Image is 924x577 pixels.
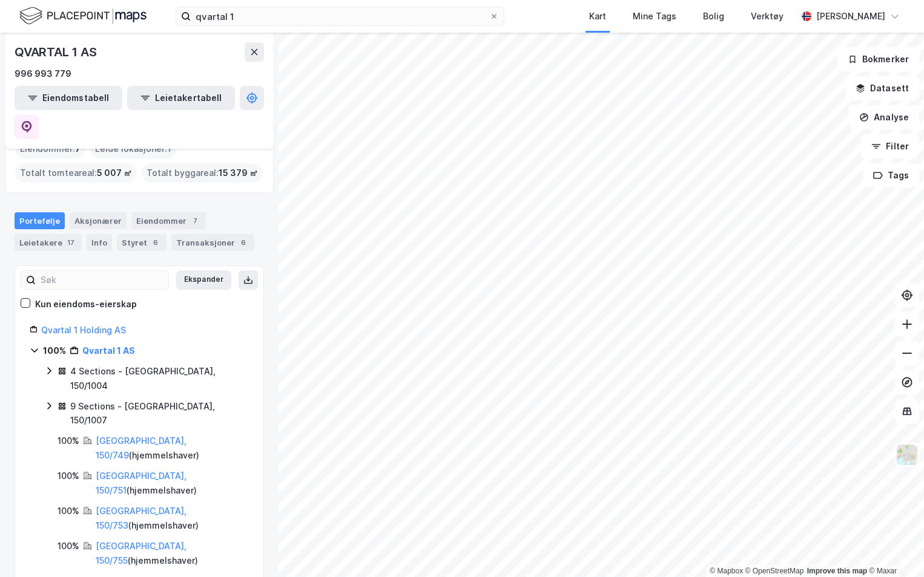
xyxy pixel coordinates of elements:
[58,539,79,553] div: 100%
[15,42,99,62] div: QVARTAL 1 AS
[97,166,132,180] span: 5 007 ㎡
[589,9,606,24] div: Kart
[189,215,201,227] div: 7
[96,541,186,566] a: [GEOGRAPHIC_DATA], 150/755
[70,399,249,428] div: 9 Sections - [GEOGRAPHIC_DATA], 150/1007
[58,434,79,448] div: 100%
[751,9,784,24] div: Verktøy
[15,234,82,251] div: Leietakere
[863,519,924,577] div: Kontrollprogram for chat
[65,236,77,249] div: 17
[845,76,919,100] button: Datasett
[863,519,924,577] iframe: Chat Widget
[142,163,263,183] div: Totalt byggareal :
[35,297,137,311] div: Kun eiendoms-eierskap
[176,270,231,290] button: Ekspander
[15,67,71,81] div: 996 993 779
[15,163,137,183] div: Totalt tomteareal :
[82,345,135,356] a: Qvartal 1 AS
[96,504,249,533] div: ( hjemmelshaver )
[36,271,168,289] input: Søk
[15,212,65,229] div: Portefølje
[41,325,126,335] a: Qvartal 1 Holding AS
[70,364,249,393] div: 4 Sections - [GEOGRAPHIC_DATA], 150/1004
[171,234,254,251] div: Transaksjoner
[837,47,919,71] button: Bokmerker
[807,567,867,575] a: Improve this map
[745,567,804,575] a: OpenStreetMap
[15,86,122,110] button: Eiendomstabell
[237,236,249,249] div: 6
[96,435,186,460] a: [GEOGRAPHIC_DATA], 150/749
[191,7,489,25] input: Søk på adresse, matrikkel, gårdeiere, leietakere eller personer
[96,471,186,495] a: [GEOGRAPHIC_DATA], 150/751
[96,469,249,498] div: ( hjemmelshaver )
[117,234,167,251] div: Styret
[861,134,919,158] button: Filter
[70,212,127,229] div: Aksjonærer
[19,5,147,27] img: logo.f888ab2527a4732fd821a326f86c7f29.svg
[633,9,676,24] div: Mine Tags
[43,344,66,358] div: 100%
[131,212,206,229] div: Eiendommer
[127,86,235,110] button: Leietakertabell
[87,234,112,251] div: Info
[816,9,885,24] div: [PERSON_NAME]
[96,539,249,568] div: ( hjemmelshaver )
[96,506,186,530] a: [GEOGRAPHIC_DATA], 150/753
[849,105,919,129] button: Analyse
[710,567,743,575] a: Mapbox
[863,163,919,187] button: Tags
[896,443,919,466] img: Z
[219,166,258,180] span: 15 379 ㎡
[703,9,724,24] div: Bolig
[150,236,162,249] div: 6
[58,469,79,483] div: 100%
[58,504,79,518] div: 100%
[96,434,249,463] div: ( hjemmelshaver )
